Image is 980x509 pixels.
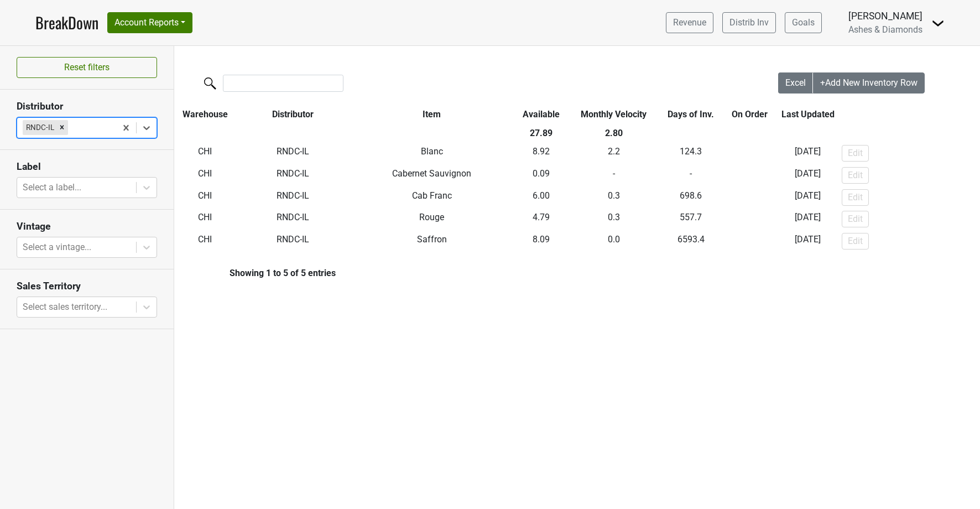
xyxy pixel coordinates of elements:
[569,143,660,165] td: 2.2
[776,230,839,252] td: [DATE]
[569,186,660,209] td: 0.3
[174,164,236,186] td: CHI
[569,105,660,124] th: Monthly Velocity: activate to sort column ascending
[659,186,722,209] td: 698.6
[236,186,349,209] td: RNDC-IL
[723,208,777,230] td: -
[174,105,236,124] th: Warehouse: activate to sort column ascending
[723,143,777,165] td: -
[776,186,839,209] td: [DATE]
[842,233,869,250] button: Edit
[785,77,806,88] span: Excel
[848,24,922,35] span: Ashes & Diamonds
[174,230,236,252] td: CHI
[776,143,839,165] td: [DATE]
[23,120,56,134] div: RNDC-IL
[174,208,236,230] td: CHI
[392,168,471,179] span: Cabernet Sauvignon
[56,120,68,134] div: Remove RNDC-IL
[820,77,918,88] span: +Add New Inventory Row
[419,212,444,222] span: Rouge
[659,164,722,186] td: -
[236,208,349,230] td: RNDC-IL
[723,230,777,252] td: -
[17,161,157,173] h3: Label
[174,143,236,165] td: CHI
[174,268,336,278] div: Showing 1 to 5 of 5 entries
[659,208,722,230] td: 557.7
[569,230,660,252] td: 0.0
[514,186,569,209] td: 6.00
[842,211,869,227] button: Edit
[666,12,713,33] a: Revenue
[569,124,660,143] th: 2.80
[776,105,839,124] th: Last Updated: activate to sort column ascending
[412,190,452,201] span: Cab Franc
[417,234,447,245] span: Saffron
[236,164,349,186] td: RNDC-IL
[107,12,192,33] button: Account Reports
[723,186,777,209] td: -
[17,281,157,292] h3: Sales Territory
[659,143,722,165] td: 124.3
[723,164,777,186] td: -
[174,186,236,209] td: CHI
[842,189,869,206] button: Edit
[350,105,514,124] th: Item: activate to sort column ascending
[236,105,349,124] th: Distributor: activate to sort column ascending
[514,230,569,252] td: 8.09
[17,101,157,112] h3: Distributor
[785,12,822,33] a: Goals
[659,230,722,252] td: 6593.4
[514,105,569,124] th: Available: activate to sort column ascending
[236,143,349,165] td: RNDC-IL
[421,146,443,157] span: Blanc
[813,72,925,94] button: +Add New Inventory Row
[842,167,869,184] button: Edit
[659,105,722,124] th: Days of Inv.: activate to sort column ascending
[17,57,157,78] button: Reset filters
[842,145,869,162] button: Edit
[723,105,777,124] th: On Order: activate to sort column ascending
[931,17,945,30] img: Dropdown Menu
[776,208,839,230] td: [DATE]
[236,230,349,252] td: RNDC-IL
[722,12,776,33] a: Distrib Inv
[35,11,98,34] a: BreakDown
[514,124,569,143] th: 27.89
[514,208,569,230] td: 4.79
[569,208,660,230] td: 0.3
[848,9,922,23] div: [PERSON_NAME]
[514,143,569,165] td: 8.92
[569,164,660,186] td: -
[776,164,839,186] td: [DATE]
[17,221,157,232] h3: Vintage
[778,72,814,94] button: Excel
[514,164,569,186] td: 0.09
